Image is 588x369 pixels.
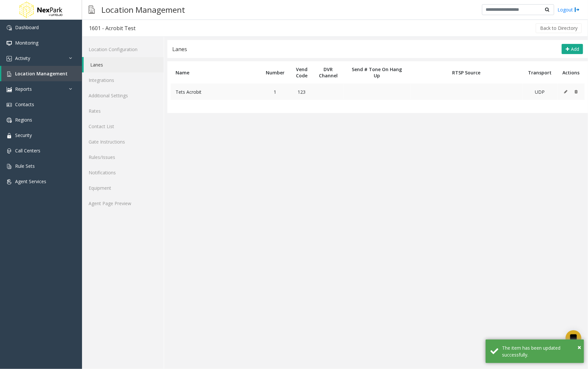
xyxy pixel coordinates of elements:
img: 'icon' [7,102,12,107]
img: logout [575,6,580,13]
h3: Location Management [98,2,188,18]
a: Lanes [84,57,164,72]
span: Call Centers [15,147,40,154]
img: 'icon' [7,41,12,46]
span: Reports [15,86,32,92]
span: Activity [15,55,30,61]
td: 1 [260,84,290,100]
a: Notifications [82,165,164,180]
th: Name [171,61,260,84]
img: pageIcon [89,2,95,18]
div: Lanes [172,45,187,53]
span: Regions [15,117,32,123]
span: Contacts [15,101,34,107]
a: Integrations [82,72,164,88]
img: 'icon' [7,133,12,138]
a: Logout [557,6,580,13]
img: 'icon' [7,148,12,154]
img: 'icon' [7,25,12,30]
button: Add [562,44,583,54]
a: Equipment [82,180,164,196]
span: Security [15,132,32,138]
span: Location Management [15,70,68,77]
th: RTSP Source [410,61,522,84]
span: Monitoring [15,40,38,46]
td: UDP [522,84,557,100]
a: Gate Instructions [82,134,164,149]
td: 123 [290,84,313,100]
img: 'icon' [7,71,12,77]
span: Add [571,46,579,52]
a: Location Configuration [82,42,164,57]
img: 'icon' [7,56,12,61]
a: Rates [82,103,164,119]
th: Send # Tone On Hang Up [344,61,410,84]
img: 'icon' [7,179,12,184]
th: Actions [557,61,585,84]
a: Agent Page Preview [82,196,164,211]
div: The item has been updated successfully. [502,344,579,358]
a: Rules/Issues [82,149,164,165]
img: 'icon' [7,164,12,169]
div: 1601 - Acrobit Test [89,24,136,32]
th: Vend Code [290,61,313,84]
span: Dashboard [15,24,39,30]
img: 'icon' [7,87,12,92]
th: DVR Channel [313,61,344,84]
a: Location Management [1,66,82,81]
th: Number [260,61,290,84]
img: 'icon' [7,118,12,123]
th: Transport [522,61,557,84]
button: Close [577,342,581,352]
button: Back to Directory [536,23,582,33]
span: × [577,343,581,352]
a: Contact List [82,119,164,134]
span: Agent Services [15,178,46,184]
span: Rule Sets [15,163,35,169]
a: Additional Settings [82,88,164,103]
span: Tets Acrobit [176,89,201,95]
